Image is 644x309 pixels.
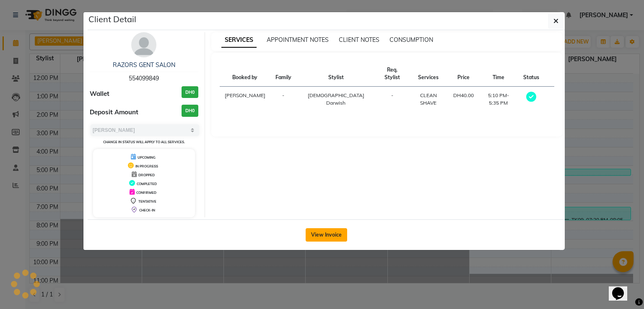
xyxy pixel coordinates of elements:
span: TENTATIVE [138,199,156,203]
span: Deposit Amount [90,108,138,117]
th: Stylist [296,61,376,87]
img: avatar [131,32,156,57]
span: CONFIRMED [136,191,156,195]
span: CHECK-IN [139,208,155,212]
th: Services [409,61,448,87]
td: - [376,87,409,112]
span: UPCOMING [138,155,156,160]
button: View Invoice [306,228,347,242]
th: Req. Stylist [376,61,409,87]
span: Wallet [90,89,109,99]
th: Family [270,61,296,87]
h5: Client Detail [88,13,136,26]
span: CLIENT NOTES [339,36,379,44]
iframe: chat widget [609,276,636,301]
td: 5:10 PM-5:35 PM [479,87,518,112]
th: Status [518,61,544,87]
td: [PERSON_NAME] [220,87,270,112]
span: IN PROGRESS [135,164,158,168]
a: RAZORS GENT SALON [113,61,175,69]
span: CONSUMPTION [390,36,433,44]
h3: DH0 [182,105,198,117]
span: COMPLETED [137,182,157,186]
span: APPOINTMENT NOTES [267,36,329,44]
th: Time [479,61,518,87]
div: DH40.00 [453,92,474,99]
th: Booked by [220,61,270,87]
span: DROPPED [138,173,155,177]
span: [DEMOGRAPHIC_DATA] Darwish [308,92,364,106]
span: SERVICES [221,33,257,48]
div: CLEAN SHAVE [414,92,443,107]
small: Change in status will apply to all services. [103,140,185,144]
span: 554099849 [129,75,159,82]
h3: DH0 [182,86,198,98]
th: Price [448,61,479,87]
td: - [270,87,296,112]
